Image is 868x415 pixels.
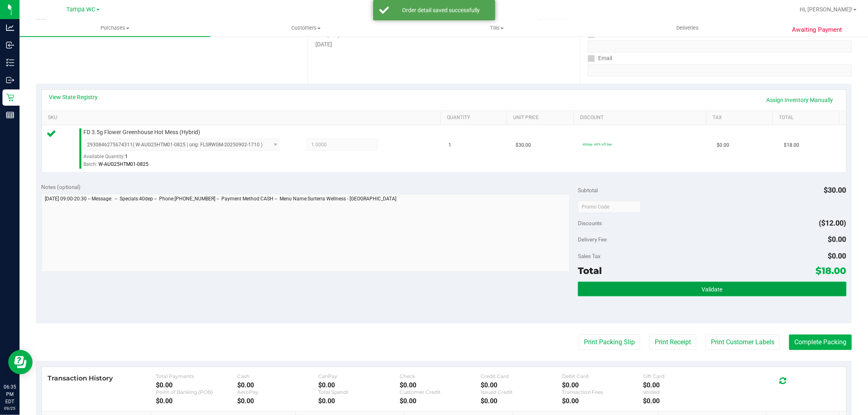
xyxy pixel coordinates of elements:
[562,373,643,379] div: Debit Card
[156,389,237,395] div: Point of Banking (POB)
[318,373,399,379] div: CanPay
[237,397,318,405] div: $0.00
[6,76,14,84] inline-svg: Outbound
[6,111,14,119] inline-svg: Reports
[824,186,846,194] span: $30.00
[481,381,562,389] div: $0.00
[578,201,641,213] input: Promo Code
[6,59,14,67] inline-svg: Inventory
[779,115,836,121] a: Total
[447,115,504,121] a: Quantity
[83,161,97,167] span: Batch:
[400,389,481,395] div: Customer Credit
[400,397,481,405] div: $0.00
[481,397,562,405] div: $0.00
[20,20,210,37] a: Purchases
[481,373,562,379] div: Credit Card
[4,405,16,411] p: 09/25
[578,253,601,259] span: Sales Tax
[481,389,562,395] div: Issued Credit
[20,24,210,32] span: Purchases
[562,397,643,405] div: $0.00
[578,265,602,276] span: Total
[665,24,710,32] span: Deliveries
[562,389,643,395] div: Transaction Fees
[83,128,200,136] span: FD 3.5g Flower Greenhouse Hot Mess (Hybrid)
[816,265,846,276] span: $18.00
[318,381,399,389] div: $0.00
[643,373,724,379] div: Gift Card
[318,389,399,395] div: Total Spendr
[819,219,846,227] span: ($12.00)
[784,141,799,149] span: $18.00
[394,6,489,14] div: Order detail saved successfully
[789,335,852,350] button: Complete Packing
[237,389,318,395] div: AeroPay
[449,141,452,149] span: 1
[828,252,846,260] span: $0.00
[4,383,16,405] p: 06:35 PM EDT
[6,41,14,49] inline-svg: Inbound
[588,52,612,64] label: Email
[713,115,770,121] a: Tax
[592,20,783,37] a: Deliveries
[49,93,98,101] a: View State Registry
[643,381,724,389] div: $0.00
[6,93,14,102] inline-svg: Retail
[588,40,852,52] input: Format: (999) 999-9999
[579,335,640,350] button: Print Packing Slip
[800,6,853,13] span: Hi, [PERSON_NAME]!
[318,397,399,405] div: $0.00
[6,24,14,32] inline-svg: Analytics
[125,154,128,159] span: 1
[400,381,481,389] div: $0.00
[514,115,571,121] a: Unit Price
[706,335,780,350] button: Print Customer Labels
[578,187,598,193] span: Subtotal
[401,20,592,37] a: Tills
[98,161,149,167] span: W-AUG25HTM01-0825
[210,20,401,37] a: Customers
[42,184,81,190] span: Notes (optional)
[643,389,724,395] div: Voided
[400,373,481,379] div: Check
[8,350,33,374] iframe: Resource center
[580,115,703,121] a: Discount
[516,141,531,149] span: $30.00
[83,151,289,167] div: Available Quantity:
[578,236,607,243] span: Delivery Fee
[48,115,437,121] a: SKU
[702,286,722,293] span: Validate
[67,6,96,13] span: Tampa WC
[583,142,612,146] span: 40dep: 40% off line
[315,40,572,49] div: [DATE]
[237,381,318,389] div: $0.00
[562,381,643,389] div: $0.00
[578,282,846,296] button: Validate
[237,373,318,379] div: Cash
[643,397,724,405] div: $0.00
[156,381,237,389] div: $0.00
[578,216,602,230] span: Discounts
[828,235,846,243] span: $0.00
[717,141,729,149] span: $0.00
[211,24,401,32] span: Customers
[649,335,696,350] button: Print Receipt
[402,24,592,32] span: Tills
[761,93,839,107] a: Assign Inventory Manually
[792,25,842,35] span: Awaiting Payment
[156,397,237,405] div: $0.00
[156,373,237,379] div: Total Payments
